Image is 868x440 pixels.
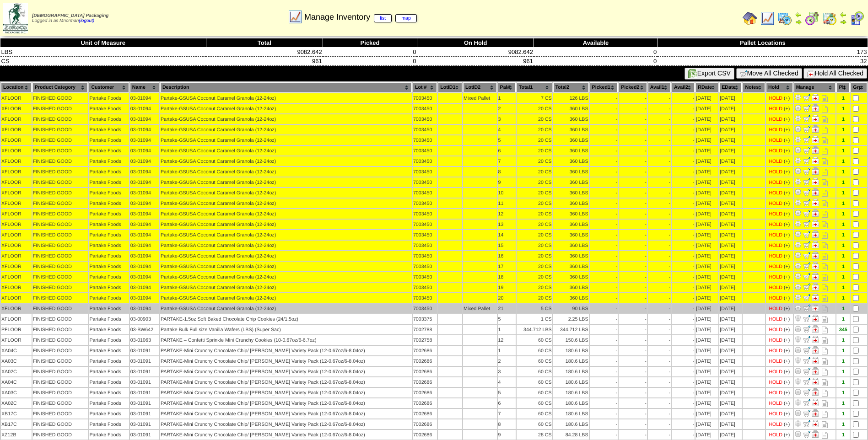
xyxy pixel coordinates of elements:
img: Manage Hold [812,262,819,269]
td: - [672,114,695,124]
div: 1 [837,106,849,112]
th: On Hold [417,38,534,48]
img: Manage Hold [812,378,819,385]
img: line_graph.gif [760,11,775,26]
td: 7003450 [413,156,437,166]
img: Manage Hold [812,315,819,322]
img: Adjust [794,220,802,227]
td: - [672,93,695,103]
td: [DATE] [719,114,742,124]
img: Adjust [794,346,802,354]
td: - [590,146,618,156]
td: 0 [534,57,658,66]
td: 360 LBS [553,156,589,166]
td: 360 LBS [553,114,589,124]
img: Move [803,199,810,206]
td: 03-01094 [130,104,159,113]
th: Grp [851,82,867,92]
td: 360 LBS [553,104,589,113]
img: Manage Hold [812,146,819,154]
td: 20 CS [517,156,552,166]
td: [DATE] [719,104,742,113]
td: [DATE] [695,156,718,166]
img: Adjust [794,304,802,311]
img: Adjust [794,367,802,375]
td: [DATE] [719,146,742,156]
td: - [590,104,618,113]
td: - [672,104,695,113]
div: (+) [784,127,790,133]
td: [DATE] [695,104,718,113]
img: Manage Hold [812,357,819,364]
img: Manage Hold [812,94,819,101]
td: Partake-GSUSA Coconut Caramel Granola (12-24oz) [160,93,412,103]
img: Manage Hold [812,136,819,143]
img: Adjust [794,325,802,333]
td: Partake Foods [89,104,129,113]
img: Manage Hold [812,241,819,248]
td: FINISHED GOOD [32,135,88,145]
img: Adjust [794,209,802,217]
td: 03-01094 [130,114,159,124]
div: 1 [837,148,849,154]
img: Manage Hold [812,430,819,438]
img: Adjust [794,115,802,122]
button: Export CSV [685,68,734,80]
td: - [648,135,671,145]
img: Manage Hold [812,346,819,354]
div: HOLD [769,127,782,133]
td: - [619,135,647,145]
img: Adjust [794,388,802,396]
td: FINISHED GOOD [32,93,88,103]
td: 0 [323,57,417,66]
td: 0 [323,48,417,57]
td: - [590,135,618,145]
td: LBS [0,48,206,57]
div: 1 [837,96,849,101]
img: Adjust [794,167,802,175]
img: Move [803,294,810,301]
div: (+) [784,138,790,143]
td: 9082.642 [206,48,323,57]
img: Manage Hold [812,209,819,217]
img: Move [803,399,810,406]
div: 1 [837,138,849,143]
td: [DATE] [695,93,718,103]
th: Lot # [413,82,437,92]
td: 961 [206,57,323,66]
td: 2 [498,104,516,113]
img: Move [803,378,810,385]
td: 7003450 [413,135,437,145]
img: Manage Hold [812,220,819,227]
td: - [619,125,647,134]
img: Adjust [794,125,802,133]
img: Adjust [794,178,802,185]
img: Manage Hold [812,252,819,259]
img: Move [803,125,810,133]
th: Picked [323,38,417,48]
img: Move [803,325,810,333]
td: - [590,125,618,134]
img: Move [803,346,810,354]
th: Picked2 [619,82,647,92]
img: Move [803,231,810,238]
td: 20 CS [517,104,552,113]
img: Move [803,146,810,154]
th: Pallet Locations [658,38,868,48]
div: (+) [784,159,790,164]
img: arrowright.gif [795,18,802,26]
div: 1 [837,159,849,164]
img: Manage Hold [812,273,819,280]
span: [DEMOGRAPHIC_DATA] Packaging [32,13,108,18]
td: - [619,156,647,166]
th: Plt [836,82,850,92]
td: XFLOOR [1,167,32,177]
img: arrowleft.gif [795,11,802,18]
img: zoroco-logo-small.webp [3,3,28,33]
td: - [672,156,695,166]
td: 03-01094 [130,146,159,156]
td: CS [0,57,206,66]
span: Manage Inventory [304,12,417,22]
img: Move [803,388,810,396]
td: 20 CS [517,146,552,156]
